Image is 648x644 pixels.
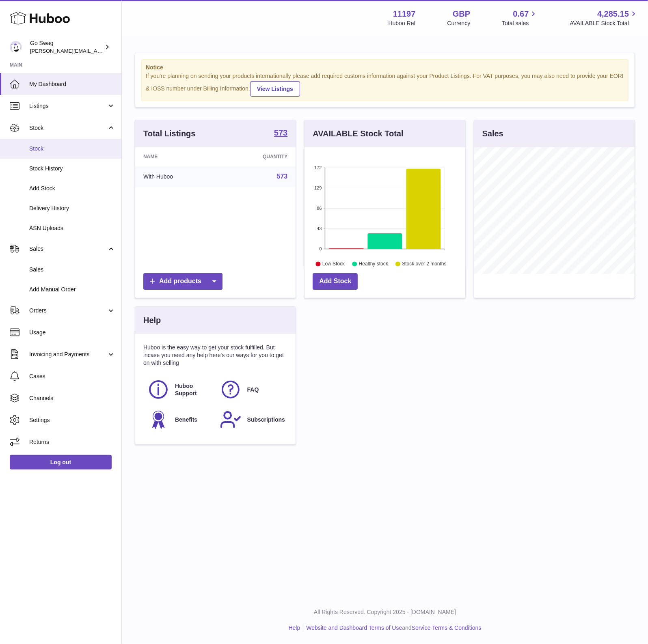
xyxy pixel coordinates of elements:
text: 0 [320,246,322,251]
text: 129 [314,185,322,190]
span: Invoicing and Payments [29,351,107,358]
img: leigh@goswag.com [10,41,22,53]
th: Name [135,147,220,166]
text: Healthy stock [359,261,389,267]
a: Website and Dashboard Terms of Use [306,625,402,631]
a: 573 [274,129,287,138]
text: 43 [317,226,322,231]
strong: 573 [274,129,287,137]
span: Settings [29,416,115,424]
span: Add Manual Order [29,286,115,293]
div: Huboo Ref [389,19,416,27]
a: FAQ [220,379,284,401]
span: Total sales [502,19,538,27]
a: Subscriptions [220,409,284,431]
a: View Listings [250,81,300,97]
a: Add products [143,273,222,290]
div: Go Swag [30,39,103,55]
span: Add Stock [29,185,115,192]
span: Subscriptions [247,416,285,424]
strong: 11197 [393,9,416,19]
strong: Notice [146,64,624,71]
span: Stock [29,124,107,132]
div: If you're planning on sending your products internationally please add required customs informati... [146,72,624,97]
span: My Dashboard [29,80,115,88]
span: 4,285.15 [597,9,629,19]
a: 573 [277,173,288,180]
span: FAQ [247,386,259,394]
li: and [303,624,481,632]
h3: AVAILABLE Stock Total [313,128,403,139]
a: Huboo Support [147,379,212,401]
strong: GBP [453,9,470,19]
span: Delivery History [29,205,115,212]
span: Usage [29,329,115,336]
a: Service Terms & Conditions [412,625,482,631]
text: Low Stock [322,261,345,267]
a: 0.67 Total sales [502,9,538,27]
span: Stock History [29,165,115,172]
span: Cases [29,373,115,380]
span: ASN Uploads [29,224,115,232]
span: [PERSON_NAME][EMAIL_ADDRESS][DOMAIN_NAME] [30,47,163,54]
a: Add Stock [313,273,358,290]
div: Currency [447,19,471,27]
text: 172 [314,165,322,170]
a: Benefits [147,409,212,431]
text: 86 [317,206,322,211]
a: Log out [10,455,112,470]
span: Returns [29,438,115,446]
a: 4,285.15 AVAILABLE Stock Total [570,9,638,27]
span: Huboo Support [175,382,211,398]
span: Benefits [175,416,197,424]
span: Sales [29,245,107,253]
td: With Huboo [135,166,220,187]
span: Channels [29,394,115,402]
p: Huboo is the easy way to get your stock fulfilled. But incase you need any help here's our ways f... [143,344,287,367]
h3: Sales [482,128,503,139]
text: Stock over 2 months [402,261,447,267]
span: Sales [29,266,115,274]
span: AVAILABLE Stock Total [570,19,638,27]
h3: Total Listings [143,128,196,139]
span: Stock [29,145,115,153]
p: All Rights Reserved. Copyright 2025 - [DOMAIN_NAME] [128,608,642,616]
span: 0.67 [513,9,529,19]
span: Orders [29,307,107,314]
h3: Help [143,315,161,326]
th: Quantity [220,147,296,166]
a: Help [289,625,300,631]
span: Listings [29,102,107,110]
